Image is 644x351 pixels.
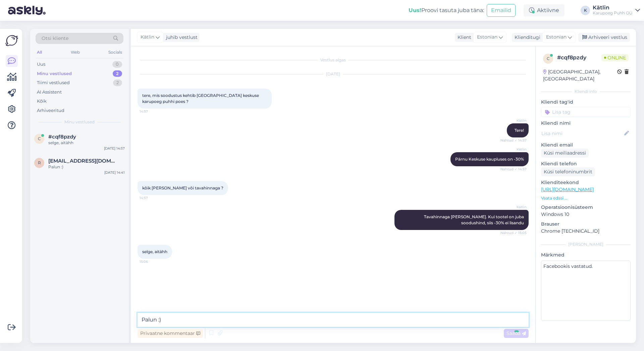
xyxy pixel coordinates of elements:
img: Askly Logo [5,34,18,47]
div: K [581,6,590,15]
div: Web [69,48,81,57]
div: # cqf8pzdy [557,54,601,62]
p: Märkmed [541,251,631,258]
span: Kätlin [141,34,154,41]
span: c [547,56,550,61]
span: Kätlin [501,147,527,152]
span: Kätlin [501,118,527,123]
div: Arhiveeri vestlus [578,33,630,42]
div: Karupoeg Puhh OÜ [593,10,633,16]
span: c [38,136,41,141]
p: Kliendi nimi [541,120,631,127]
span: Kätlin [501,204,527,210]
div: [DATE] 14:41 [104,170,125,175]
input: Lisa tag [541,107,631,117]
span: 14:57 [140,195,165,200]
span: Nähtud ✓ 14:57 [500,167,527,172]
span: riinalaurimaa@gmail.com [48,158,118,164]
div: [PERSON_NAME] [541,241,631,247]
button: Emailid [487,4,516,17]
p: Windows 10 [541,211,631,218]
p: Kliendi tag'id [541,99,631,106]
span: selge, aitähh [142,249,167,254]
div: Palun :) [48,164,125,170]
b: Uus! [409,7,421,13]
span: tere, mis soodustus kehtib [GEOGRAPHIC_DATA] keskuse karupoeg puhhi poes ? [142,93,260,104]
p: Chrome [TECHNICAL_ID] [541,228,631,235]
div: Aktiivne [524,4,565,16]
div: juhib vestlust [163,34,198,41]
p: Brauser [541,221,631,228]
span: #cqf8pzdy [48,134,76,140]
div: 2 [113,79,122,86]
div: Kliendi info [541,89,631,95]
span: Nähtud ✓ 14:57 [500,138,527,143]
span: Pärnu Keskuse kaupluses on -30% [455,157,524,162]
div: selge, aitähh [48,140,125,146]
input: Lisa nimi [541,130,623,137]
div: Kätlin [593,5,633,10]
div: [GEOGRAPHIC_DATA], [GEOGRAPHIC_DATA] [543,68,617,82]
p: Operatsioonisüsteem [541,204,631,211]
div: Arhiveeritud [37,107,64,114]
span: Online [601,54,629,61]
span: kõik [PERSON_NAME] või tavahinnaga ? [142,185,223,190]
div: [DATE] 14:57 [104,146,125,151]
span: r [38,160,41,165]
span: Nähtud ✓ 15:05 [500,230,527,235]
div: All [36,48,43,57]
div: AI Assistent [37,89,62,96]
p: Kliendi telefon [541,160,631,167]
div: 0 [112,61,122,68]
div: 2 [113,70,122,77]
div: Küsi meiliaadressi [541,149,589,158]
div: Klienditugi [512,34,540,41]
span: 15:06 [140,259,165,264]
div: Proovi tasuta juba täna: [409,6,484,14]
div: Uus [37,61,45,68]
div: Kõik [37,98,47,105]
div: Tiimi vestlused [37,79,70,86]
span: Estonian [477,34,497,41]
span: Minu vestlused [64,119,95,125]
a: [URL][DOMAIN_NAME] [541,186,594,192]
div: Vestlus algas [138,57,529,63]
p: Klienditeekond [541,179,631,186]
p: Vaata edasi ... [541,195,631,201]
span: Estonian [546,34,567,41]
div: Socials [107,48,123,57]
span: 14:57 [140,109,165,114]
span: Tere! [515,128,524,133]
p: Kliendi email [541,141,631,149]
span: Tavahinnaga [PERSON_NAME]. Kui tootel on juba soodushind, siis -30% ei lisandu [424,214,525,225]
div: [DATE] [138,71,529,77]
div: Minu vestlused [37,70,72,77]
div: Klient [455,34,471,41]
div: Küsi telefoninumbrit [541,167,595,176]
a: KätlinKarupoeg Puhh OÜ [593,5,640,16]
span: Otsi kliente [42,35,68,42]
